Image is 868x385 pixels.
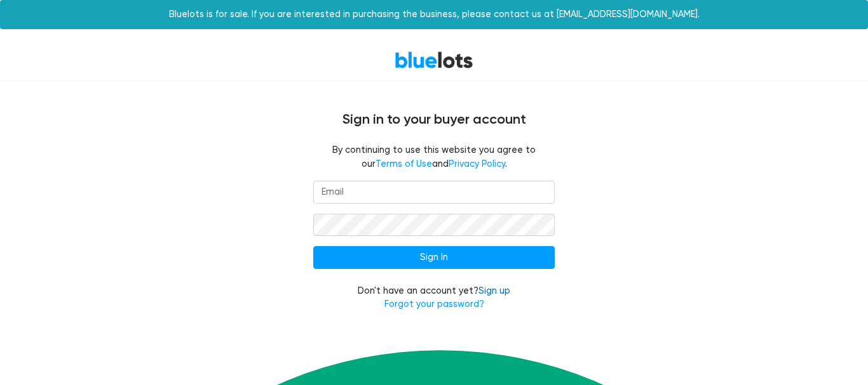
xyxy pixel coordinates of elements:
a: Forgot your password? [384,299,484,310]
input: Email [313,181,555,204]
a: BlueLots [395,51,473,69]
a: Privacy Policy [449,159,505,169]
a: Sign up [478,285,510,296]
a: Terms of Use [376,159,432,169]
h4: Sign in to your buyer account [53,112,815,128]
fieldset: By continuing to use this website you agree to our and . [313,143,555,171]
input: Sign In [313,246,555,269]
div: Don't have an account yet? [313,284,555,311]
